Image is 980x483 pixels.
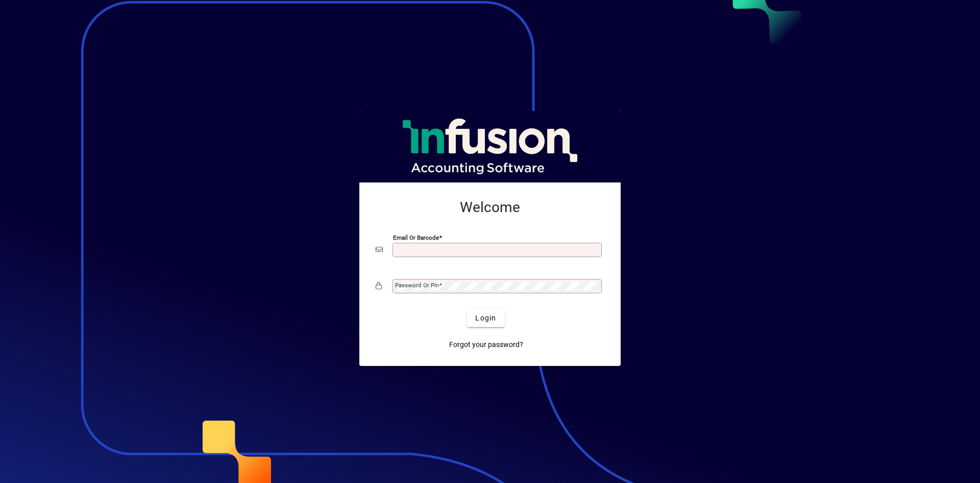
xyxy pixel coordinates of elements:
[376,199,604,216] h2: Welcome
[449,339,523,350] span: Forgot your password?
[467,309,504,327] button: Login
[445,335,527,354] a: Forgot your password?
[393,234,439,241] mat-label: Email or Barcode
[475,313,496,324] span: Login
[395,282,439,289] mat-label: Password or Pin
